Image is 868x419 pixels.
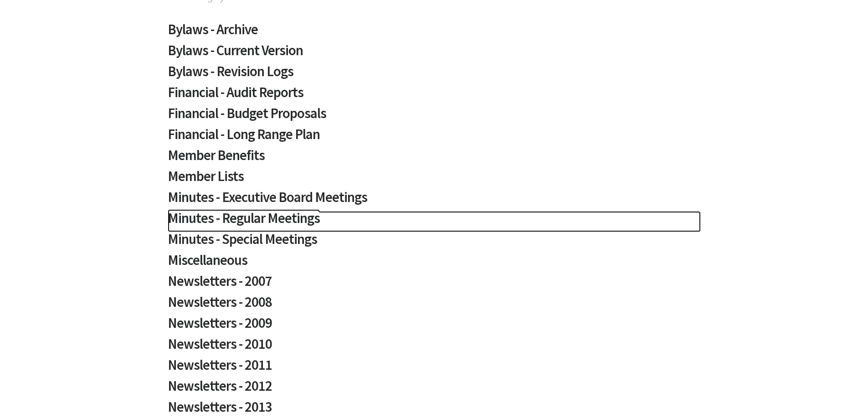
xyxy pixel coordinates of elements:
a: Financial - Long Range Plan [168,127,701,148]
a: Minutes - Executive Board Meetings [168,190,701,211]
a: Newsletters - 2011 [168,358,701,379]
a: Newsletters - 2007 [168,274,701,295]
a: Bylaws - Current Version [168,43,701,64]
a: Newsletters - 2009 [168,316,701,337]
a: Financial - Budget Proposals [168,106,701,127]
a: Financial - Audit Reports [168,85,701,106]
a: Bylaws - Archive [168,22,701,43]
a: Member Lists [168,169,701,190]
a: Member Benefits [168,148,701,169]
a: Minutes - Special Meetings [168,232,701,253]
a: Bylaws - Revision Logs [168,64,701,85]
a: Minutes - Regular Meetings [168,211,701,232]
a: Newsletters - 2010 [168,337,701,358]
a: Newsletters - 2008 [168,295,701,316]
a: Miscellaneous [168,253,701,274]
a: Newsletters - 2012 [168,379,701,400]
